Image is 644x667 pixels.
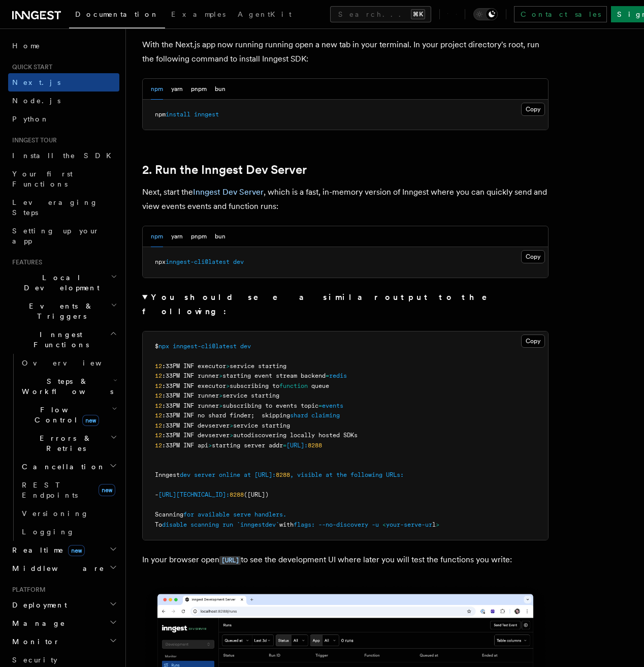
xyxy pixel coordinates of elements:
[18,462,106,472] span: Cancellation
[198,511,230,518] span: available
[276,471,290,478] span: 8288
[12,198,98,217] span: Leveraging Steps
[8,614,119,632] button: Manage
[215,226,226,247] button: bun
[294,521,315,528] span: flags:
[8,258,42,266] span: Features
[233,422,290,429] span: service starting
[158,491,230,498] span: [URL][TECHNICAL_ID]:
[142,38,549,66] p: With the Next.js app now running running open a new tab in your terminal. In your project directo...
[8,563,105,573] span: Middleware
[386,521,432,528] span: your-serve-ur
[238,10,292,18] span: AgentKit
[222,392,279,399] span: service starting
[233,511,251,518] span: serve
[8,636,60,647] span: Monitor
[326,372,329,379] span: =
[165,3,232,27] a: Examples
[18,401,119,429] button: Flow Controlnew
[286,442,308,449] span: [URL]:
[230,382,279,389] span: subscribing to
[12,115,49,123] span: Python
[308,442,322,449] span: 8288
[230,432,233,439] span: >
[382,521,386,528] span: <
[279,521,294,528] span: with
[18,504,119,523] a: Versioning
[155,343,158,350] span: $
[219,402,222,409] span: >
[194,471,215,478] span: server
[222,372,326,379] span: starting event stream backend
[8,600,67,610] span: Deployment
[155,362,162,370] span: 12
[194,111,219,118] span: inngest
[151,79,163,100] button: npm
[212,442,283,449] span: starting server addr
[8,136,57,144] span: Inngest tour
[230,422,233,429] span: >
[12,656,57,664] span: Security
[322,402,343,409] span: events
[173,343,237,350] span: inngest-cli@latest
[191,226,207,247] button: pnpm
[233,258,244,265] span: dev
[193,187,264,197] a: Inngest Dev Server
[8,586,46,594] span: Platform
[18,376,113,397] span: Steps & Workflows
[155,258,166,265] span: npx
[226,382,230,389] span: >
[12,97,60,105] span: Node.js
[162,412,290,419] span: :33PM INF no shard finder; skipping
[12,151,117,160] span: Install the SDK
[254,471,276,478] span: [URL]:
[171,79,183,100] button: yarn
[18,523,119,541] a: Logging
[142,553,549,567] p: In your browser open to see the development UI where later you will test the functions you write:
[230,491,244,498] span: 8288
[521,250,545,263] button: Copy
[8,559,119,578] button: Middleware
[8,325,119,354] button: Inngest Functions
[8,618,66,628] span: Manage
[18,433,110,453] span: Errors & Retries
[155,442,162,449] span: 12
[158,343,169,350] span: npx
[155,471,180,478] span: Inngest
[8,193,119,222] a: Leveraging Steps
[232,3,298,27] a: AgentKit
[473,8,498,20] button: Toggle dark mode
[233,432,358,439] span: autodiscovering locally hosted SDKs
[279,382,308,389] span: function
[372,521,379,528] span: -u
[155,392,162,399] span: 12
[8,272,111,293] span: Local Development
[151,226,163,247] button: npm
[318,402,322,409] span: =
[219,471,240,478] span: online
[142,185,549,214] p: Next, start the , which is a fast, in-memory version of Inngest where you can quickly send and vi...
[22,481,78,499] span: REST Endpoints
[8,110,119,128] a: Python
[222,402,318,409] span: subscribing to events topic
[8,165,119,193] a: Your first Functions
[12,170,73,188] span: Your first Functions
[155,372,162,379] span: 12
[155,111,166,118] span: npm
[8,222,119,250] a: Setting up your app
[329,372,347,379] span: redis
[142,292,501,316] strong: You should see a similar output to the following:
[350,471,382,478] span: following
[330,6,431,22] button: Search...⌘K
[8,92,119,110] a: Node.js
[166,258,230,265] span: inngest-cli@latest
[142,163,307,177] a: 2. Run the Inngest Dev Server
[240,343,251,350] span: dev
[183,511,194,518] span: for
[171,226,183,247] button: yarn
[155,511,183,518] span: Scanning
[244,471,251,478] span: at
[8,632,119,651] button: Monitor
[237,521,265,528] span: `inngest
[155,491,158,498] span: -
